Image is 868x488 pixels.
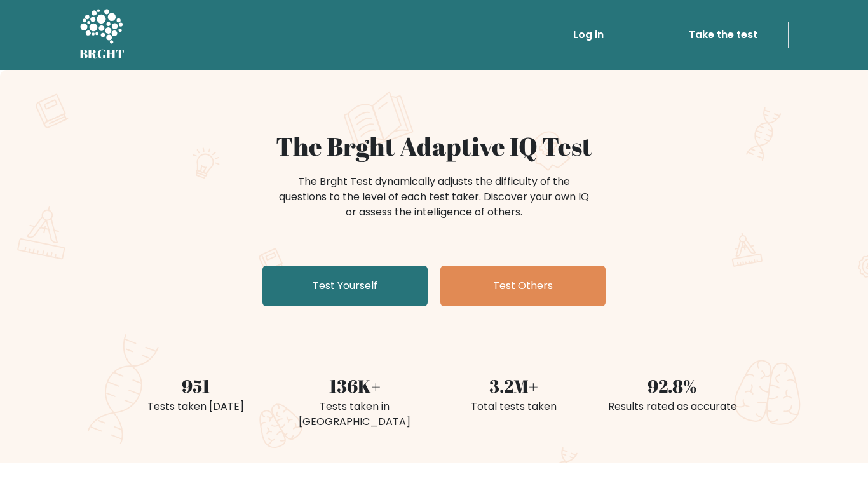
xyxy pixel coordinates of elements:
div: Total tests taken [442,399,585,414]
div: The Brght Test dynamically adjusts the difficulty of the questions to the level of each test take... [275,174,593,220]
div: 92.8% [600,372,744,399]
div: 951 [124,372,268,399]
a: Take the test [658,22,789,48]
div: 3.2M+ [442,372,585,399]
h5: BRGHT [79,46,125,62]
a: Test Others [440,266,606,306]
h1: The Brght Adaptive IQ Test [124,131,744,161]
div: 136K+ [283,372,426,399]
a: Test Yourself [262,266,428,306]
div: Tests taken in [GEOGRAPHIC_DATA] [283,399,426,430]
div: Tests taken [DATE] [124,399,268,414]
a: Log in [568,22,609,48]
a: BRGHT [79,5,125,65]
div: Results rated as accurate [600,399,744,414]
